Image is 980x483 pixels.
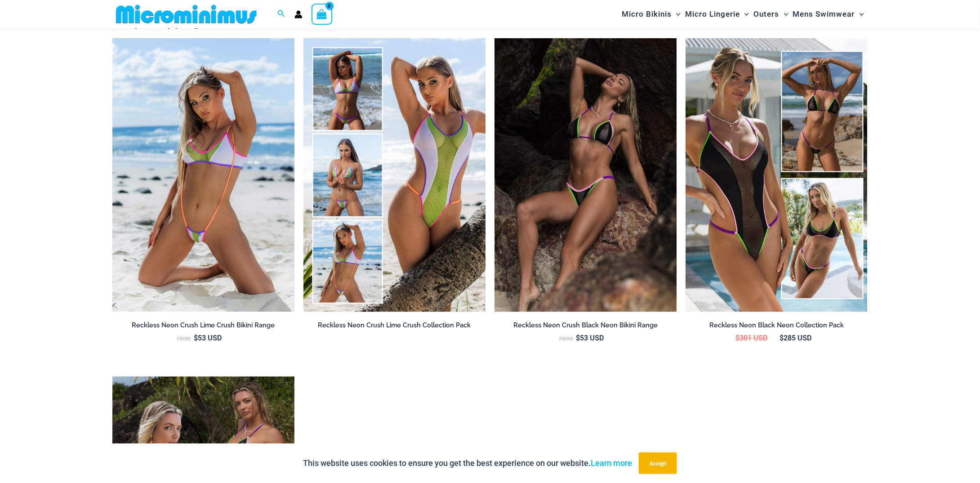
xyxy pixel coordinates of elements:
img: Reckless Neon Crush Black Neon 306 Tri Top 296 Cheeky 04 [494,38,677,312]
span: $ [736,333,740,342]
a: Learn more [591,458,632,468]
span: $ [780,333,784,342]
a: Reckless Neon Black Neon Collection Pack [686,321,868,333]
a: Reckless Neon Crush Lime Crush Bikini Range [112,321,294,333]
span: Menu Toggle [740,3,749,26]
a: Reckless Neon Crush Black Neon Bikini Range [494,321,677,333]
nav: Site Navigation [618,1,868,27]
a: Micro LingerieMenu ToggleMenu Toggle [683,3,751,26]
a: Mens SwimwearMenu ToggleMenu Toggle [791,3,866,26]
bdi: 285 USD [780,333,812,342]
img: MM SHOP LOGO FLAT [112,4,260,24]
a: Reckless Neon Crush Lime Crush Collection Pack [303,321,486,333]
h2: Reckless Neon Crush Lime Crush Bikini Range [112,321,294,330]
bdi: 53 USD [576,333,604,342]
h2: Reckless Neon Crush Lime Crush Collection Pack [303,321,486,330]
p: This website uses cookies to ensure you get the best experience on our website. [303,456,632,470]
span: From: [177,335,192,342]
img: Reckless Neon Crush Lime Crush 349 Crop Top 4561 Sling 05 [112,38,294,312]
a: Account icon link [294,10,303,18]
span: $ [576,333,580,342]
a: Reckless Neon Crush Lime Crush Collection PackReckless Neon Crush Lime Crush 879 One Piece 04Reck... [303,38,486,312]
a: Collection PackTop BTop B [686,38,868,312]
a: Search icon link [277,9,285,20]
span: From: [559,335,574,342]
a: Reckless Neon Crush Lime Crush 349 Crop Top 4561 Sling 05Reckless Neon Crush Lime Crush 349 Crop ... [112,38,294,312]
a: View Shopping Cart, empty [312,4,332,24]
a: Micro BikinisMenu ToggleMenu Toggle [619,3,683,26]
a: Reckless Neon Crush Black Neon 306 Tri Top 296 Cheeky 04Reckless Neon Crush Black Neon 349 Crop T... [494,38,677,312]
span: Mens Swimwear [793,3,855,26]
span: $ [194,333,198,342]
span: Menu Toggle [855,3,864,26]
span: Outers [754,3,780,26]
h2: Reckless Neon Crush Black Neon Bikini Range [494,321,677,330]
bdi: 53 USD [194,333,222,342]
img: Reckless Neon Crush Lime Crush Collection Pack [303,38,486,312]
a: OutersMenu ToggleMenu Toggle [752,3,791,26]
span: Menu Toggle [780,3,788,26]
span: Menu Toggle [672,3,681,26]
h2: Reckless Neon Black Neon Collection Pack [686,321,868,330]
span: Micro Lingerie [685,3,740,26]
img: Collection Pack [686,38,868,312]
button: Accept [639,452,677,474]
span: Micro Bikinis [622,3,672,26]
bdi: 301 USD [736,333,768,342]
